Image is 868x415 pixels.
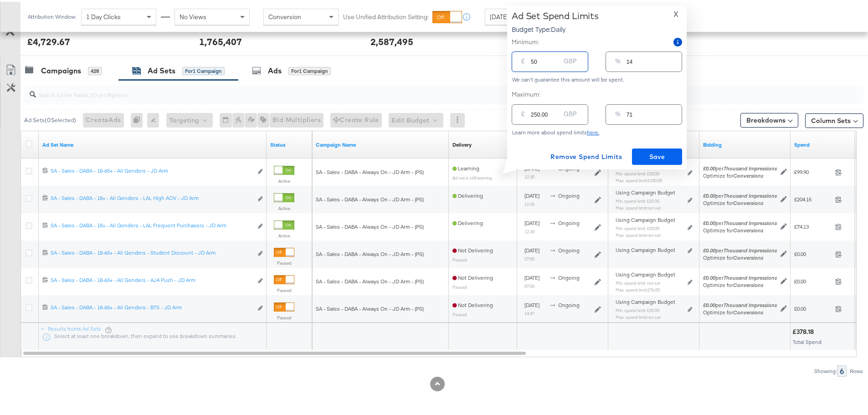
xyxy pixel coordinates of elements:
div: Optimize for [703,170,777,178]
sub: 07:00 [524,254,534,260]
div: % [611,53,624,70]
sub: 12:30 [524,227,534,232]
span: SA - Sales - DABA - Always On - JD Arm - (PS) [316,167,424,174]
sub: Max. spend limit : not set [616,313,661,318]
div: Ad Sets ( 0 Selected) [24,114,76,123]
div: Delivery [452,139,472,147]
label: Paused [274,286,294,292]
div: Optimize for [703,252,777,260]
a: SA - Sales - DABA - 18-65+ - All Genders - AJ4 Push - JD Arm [51,275,252,284]
span: [DATE] [490,11,508,19]
input: Search Ad Set Name, ID or Objective [36,80,786,98]
a: SA - Sales - DABA - 18-65+ - All Genders - BTS - JD Arm [51,302,252,312]
span: [DATE] [524,218,539,225]
span: per [703,163,777,170]
span: Using Campaign Budget [616,215,675,222]
label: Minimum: [512,36,539,45]
span: £0.00 [794,303,832,310]
div: 428 [88,65,102,73]
div: Learn more about spend limits [512,128,682,134]
div: £4,729.67 [27,33,70,46]
span: ongoing [558,190,580,197]
span: 1 Day Clicks [86,11,121,19]
div: for 1 Campaign [288,65,331,73]
span: per [703,300,777,307]
div: for 1 Campaign [182,65,225,73]
span: Using Campaign Budget [616,269,675,277]
span: SA - Sales - DABA - Always On - JD Arm - (PS) [316,221,424,228]
label: Active [274,176,294,182]
div: Showing: [814,366,837,373]
span: ongoing [558,218,580,225]
sub: Paused [452,310,467,315]
span: Using Campaign Budget [616,297,675,304]
em: £0.00 [703,218,715,225]
a: SA - Sales - DABA - 18-65+ - All Genders - Student Discount - JD Arm [51,247,252,257]
em: Conversions [733,307,763,314]
label: Paused [274,313,294,319]
span: Using Campaign Budget [616,187,675,195]
div: Ads [268,64,282,74]
div: Optimize for [703,198,777,205]
span: ongoing [558,245,580,252]
label: Maximum: [512,88,682,97]
sub: Max. spend limit : not set [616,203,661,209]
div: % [611,106,624,123]
em: Conversions [733,170,763,177]
em: Thousand Impressions [724,245,777,252]
div: 0 [131,111,147,126]
span: [DATE] [524,245,539,252]
div: We can't guarantee this amount will be spent. [512,75,682,81]
button: Breakdowns [740,111,798,126]
a: The total amount spent to date. [794,139,851,147]
span: per [703,190,777,197]
span: Total Spend [793,337,822,343]
sub: Max. spend limit : £76.00 [616,285,660,291]
em: Thousand Impressions [724,300,777,307]
em: £0.00 [703,190,715,197]
div: SA - Sales - DABA - 18+ - All Genders - LAL Frequent Purchasers - JD Arm [51,220,252,227]
a: here. [587,127,599,134]
sub: Min. spend limit: £20.00 [616,196,659,202]
a: SA - Sales - DABA - 18-65+ - All Genders - JD Arm [51,165,252,175]
span: ongoing [558,272,580,279]
div: Campaigns [41,64,81,74]
div: Using Campaign Budget [616,245,685,252]
em: £0.00 [703,272,715,279]
span: SA - Sales - DABA - Always On - JD Arm - (PS) [316,276,424,283]
em: Thousand Impressions [724,218,777,225]
div: 2,587,495 [370,33,413,46]
span: per [703,272,777,279]
sub: 14:47 [524,309,534,314]
span: SA - Sales - DABA - Always On - JD Arm - (PS) [316,249,424,256]
span: [DATE] [524,300,539,307]
a: Shows your bid and optimisation settings for this Ad Set. [703,139,787,147]
span: per [703,245,777,252]
div: Optimize for [703,225,777,232]
label: Active [274,231,294,237]
div: SA - Sales - DABA - 18-65+ - All Genders - BTS - JD Arm [51,302,252,309]
span: No Views [180,11,206,19]
span: Delivering [452,218,483,225]
button: X [670,9,682,15]
sub: Min. spend limit: £20.00 [616,224,659,229]
em: Thousand Impressions [724,272,777,279]
em: £0.00 [703,300,715,307]
em: Thousand Impressions [724,163,777,170]
a: Shows the current state of your Ad Set. [270,139,308,147]
span: £74.13 [794,221,832,228]
label: Paused [274,258,294,264]
em: Conversions [733,280,763,287]
sub: 12:30 [524,200,534,205]
span: per [703,218,777,225]
span: £99.90 [794,167,832,174]
div: £378.18 [792,326,817,334]
span: [DATE] [524,190,539,197]
a: SA - Sales - DABA - 18+ - All Genders - LAL Frequent Purchasers - JD Arm [51,220,252,230]
div: Ad Set Spend Limits [512,9,599,20]
p: Budget Type: Daily [512,23,599,32]
em: Thousand Impressions [724,190,777,197]
span: Save [636,149,678,161]
span: Remove Spend Limits [550,149,622,161]
span: SA - Sales - DABA - Always On - JD Arm - (PS) [316,194,424,201]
